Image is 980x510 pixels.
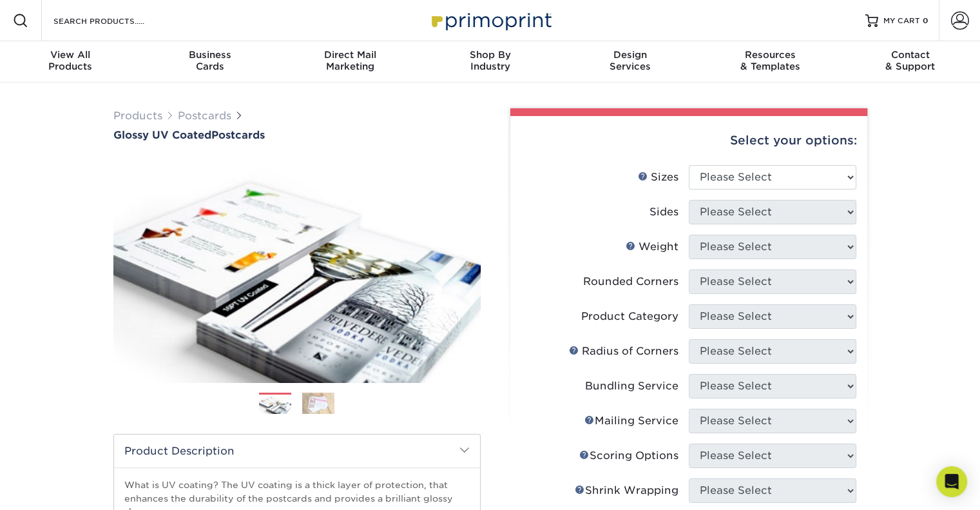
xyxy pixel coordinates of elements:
[626,239,678,255] div: Weight
[113,129,481,141] a: Glossy UV CoatedPostcards
[700,41,840,83] a: Resources& Templates
[280,49,420,61] span: Direct Mail
[581,309,678,324] div: Product Category
[113,110,162,122] a: Products
[113,129,481,141] h1: Postcards
[280,49,420,72] div: Marketing
[638,170,678,185] div: Sizes
[883,15,920,26] span: MY CART
[52,13,178,28] input: SEARCH PRODUCTS.....
[560,49,700,61] span: Design
[521,116,857,165] div: Select your options:
[420,49,560,61] span: Shop By
[569,344,678,359] div: Radius of Corners
[840,41,980,83] a: Contact& Support
[579,448,678,464] div: Scoring Options
[140,49,280,72] div: Cards
[259,393,291,415] img: Postcards 01
[700,49,840,61] span: Resources
[585,378,678,394] div: Bundling Service
[840,49,980,72] div: & Support
[113,142,481,397] img: Glossy UV Coated 01
[560,41,700,83] a: DesignServices
[420,41,560,83] a: Shop ByIndustry
[140,41,280,83] a: BusinessCards
[575,483,678,498] div: Shrink Wrapping
[584,413,678,429] div: Mailing Service
[178,110,231,122] a: Postcards
[936,466,967,497] div: Open Intercom Messenger
[302,393,334,415] img: Postcards 02
[420,49,560,72] div: Industry
[583,274,678,289] div: Rounded Corners
[114,435,480,467] h2: Product Description
[923,16,928,25] span: 0
[426,6,555,34] img: Primoprint
[560,49,700,72] div: Services
[140,49,280,61] span: Business
[840,49,980,61] span: Contact
[700,49,840,72] div: & Templates
[649,204,678,220] div: Sides
[280,41,420,83] a: Direct MailMarketing
[113,129,211,141] span: Glossy UV Coated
